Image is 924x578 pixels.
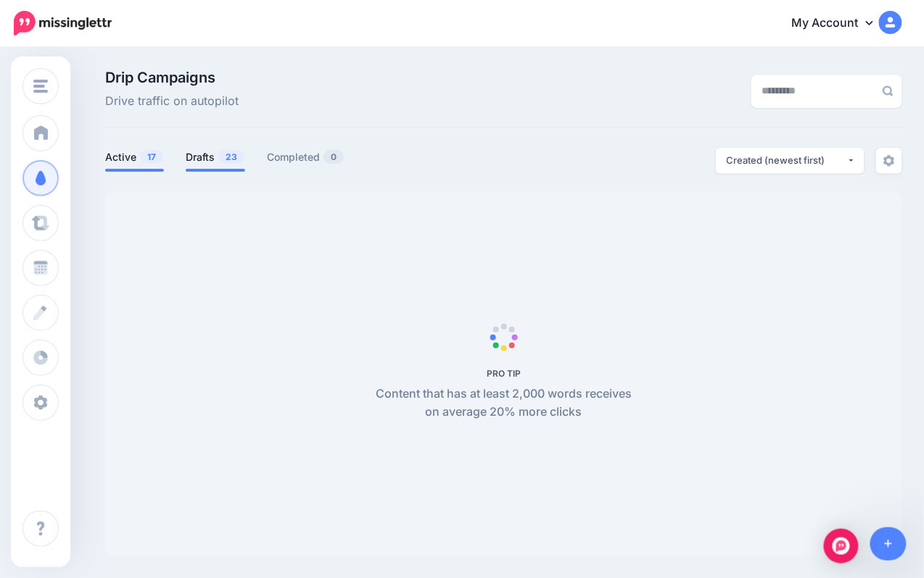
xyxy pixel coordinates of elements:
[716,148,865,174] button: Created (newest first)
[883,155,895,167] img: settings-grey.png
[824,529,859,564] div: Open Intercom Messenger
[105,70,239,85] span: Drip Campaigns
[33,80,48,93] img: menu.png
[105,148,164,166] a: Active17
[14,11,112,35] img: Missinglettr
[727,154,847,167] div: Created (newest first)
[267,148,345,166] a: Completed0
[140,150,163,164] span: 17
[883,85,894,96] img: search-grey-6.png
[368,385,640,422] p: Content that has at least 2,000 words receives on average 20% more clicks
[777,6,902,41] a: My Account
[323,150,344,164] span: 0
[218,150,244,164] span: 23
[186,148,245,166] a: Drafts23
[105,92,239,111] span: Drive traffic on autopilot
[368,368,640,379] h5: PRO TIP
